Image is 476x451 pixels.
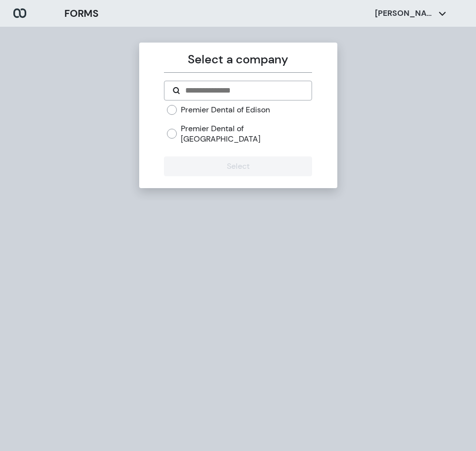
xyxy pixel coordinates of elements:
button: Select [164,156,312,176]
p: Select a company [164,50,312,68]
label: Premier Dental of Edison [181,104,270,115]
input: Search [184,85,304,97]
p: [PERSON_NAME] [375,8,434,19]
label: Premier Dental of [GEOGRAPHIC_DATA] [181,123,312,145]
h3: FORMS [64,6,99,21]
